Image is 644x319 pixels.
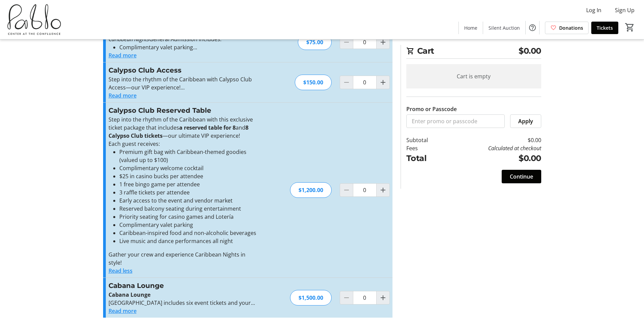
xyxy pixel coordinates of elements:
[119,221,256,229] li: Complimentary valet parking
[610,5,640,16] button: Sign Up
[406,136,446,144] td: Subtotal
[109,75,256,91] p: Step into the rhythm of the Caribbean with Calypso Club Access—our VIP experience!
[406,105,457,113] label: Promo or Passcode
[109,105,256,115] h3: Calypso Club Reserved Table
[406,114,505,128] input: Enter promo or passcode
[119,43,256,51] li: Complimentary valet parking
[109,299,256,307] p: [GEOGRAPHIC_DATA] includes six event tickets and your own private cabana-style seating area.
[377,76,389,89] button: Increment by one
[406,64,541,88] div: Cart is empty
[510,114,541,128] button: Apply
[581,5,607,16] button: Log In
[464,24,477,31] span: Home
[109,267,133,275] button: Read less
[109,281,256,291] h3: Cabana Lounge
[502,170,541,183] button: Continue
[119,229,256,237] li: Caribbean-inspired food and non-alcoholic beverages
[353,183,377,197] input: Calypso Club Reserved Table Quantity
[377,36,389,49] button: Increment by one
[518,117,533,125] span: Apply
[545,22,589,34] a: Donations
[119,172,256,180] li: $25 in casino bucks per attendee
[109,291,150,298] strong: Cabana Lounge
[559,24,583,31] span: Donations
[377,184,389,196] button: Increment by one
[353,76,377,89] input: Calypso Club Access Quantity
[586,6,601,14] span: Log In
[459,22,483,34] a: Home
[119,237,256,245] li: Live music and dance performances all night
[109,65,256,75] h3: Calypso Club Access
[406,144,446,152] td: Fees
[298,34,332,50] div: $75.00
[109,140,256,148] p: Each guest receives:
[591,22,618,34] a: Tickets
[406,152,446,164] td: Total
[119,213,256,221] li: Priority seating for casino games and Lotería
[445,152,541,164] td: $0.00
[445,144,541,152] td: Calculated at checkout
[4,3,64,36] img: Pablo Center's Logo
[119,205,256,213] li: Reserved balcony seating during entertainment
[353,291,377,304] input: Cabana Lounge Quantity
[119,196,256,205] li: Early access to the event and vendor market
[179,124,236,131] strong: a reserved table for 8
[406,45,541,59] h2: Cart
[119,164,256,172] li: Complimentary welcome cocktail
[119,148,256,164] li: Premium gift bag with Caribbean-themed goodies (valued up to $100)
[624,21,636,33] button: Cart
[488,24,520,31] span: Silent Auction
[353,35,377,49] input: General Admission Quantity
[377,291,389,304] button: Increment by one
[519,45,541,57] span: $0.00
[445,136,541,144] td: $0.00
[109,307,137,315] button: Read more
[119,180,256,188] li: 1 free bingo game per attendee
[290,290,332,305] div: $1,500.00
[526,21,539,34] button: Help
[119,188,256,196] li: 3 raffle tickets per attendee
[109,115,256,140] p: Step into the rhythm of the Caribbean with this exclusive ticket package that includes and —our u...
[109,91,137,100] button: Read more
[615,6,635,14] span: Sign Up
[109,250,256,267] p: Gather your crew and experience Caribbean Nights in style!
[295,75,332,90] div: $150.00
[483,22,525,34] a: Silent Auction
[109,51,137,59] button: Read more
[510,172,533,181] span: Continue
[597,24,613,31] span: Tickets
[290,182,332,198] div: $1,200.00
